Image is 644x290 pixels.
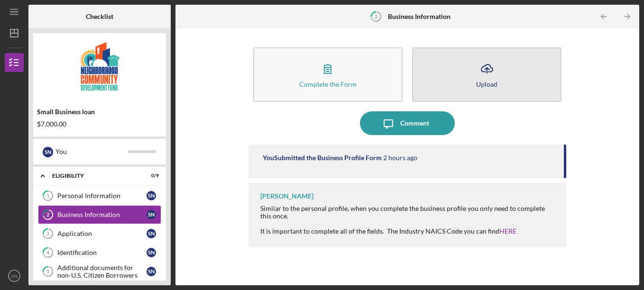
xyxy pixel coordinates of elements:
[360,111,455,135] button: Comment
[57,264,147,279] div: Additional documents for non-U.S. Citizen Borrowers
[499,227,516,235] a: HERE
[476,81,497,88] div: Upload
[38,186,161,205] a: 1Personal InformationSN
[11,273,17,279] text: SN
[38,243,161,262] a: 4IdentificationSN
[38,262,161,281] a: 5Additional documents for non-U.S. Citizen BorrowersSN
[260,192,313,200] div: [PERSON_NAME]
[46,269,49,275] tspan: 5
[147,210,156,219] div: S N
[299,81,357,88] div: Complete the Form
[38,205,161,224] a: 2Business InformationSN
[37,120,162,128] div: $7,000.00
[142,173,159,179] div: 0 / 9
[37,108,162,116] div: Small Business loan
[38,224,161,243] a: 3ApplicationSN
[147,229,156,238] div: S N
[263,154,382,162] div: You Submitted the Business Profile Form
[57,211,147,218] div: Business Information
[86,13,113,20] b: Checklist
[33,38,166,95] img: Product logo
[5,266,24,285] button: SN
[57,230,147,237] div: Application
[147,191,156,200] div: S N
[260,205,557,235] div: Similar to the personal profile, when you complete the business profile you only need to complete...
[412,47,561,102] button: Upload
[383,154,417,162] time: 2025-09-30 17:48
[57,249,147,256] div: Identification
[52,173,135,179] div: Eligibility
[46,193,49,199] tspan: 1
[388,13,451,20] b: Business Information
[46,212,49,218] tspan: 2
[400,111,429,135] div: Comment
[253,47,403,102] button: Complete the Form
[147,267,156,276] div: S N
[147,248,156,257] div: S N
[46,250,50,256] tspan: 4
[375,13,377,19] tspan: 2
[43,147,53,157] div: S N
[57,192,147,199] div: Personal Information
[46,231,49,237] tspan: 3
[55,144,128,160] div: You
